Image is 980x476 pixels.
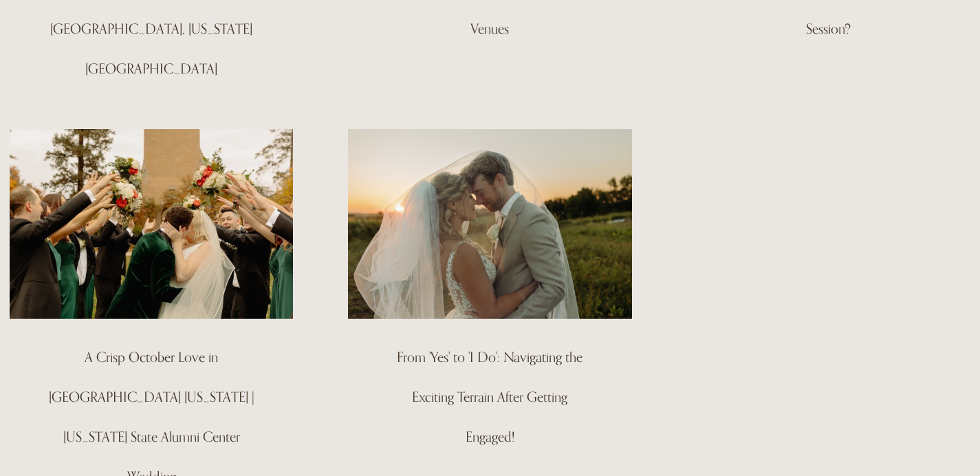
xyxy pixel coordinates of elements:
img: From 'Yes' to 'I Do': Navigating the Exciting Terrain After Getting Engaged! [347,128,633,320]
img: A Crisp October Love in Ames Iowa | Iowa State Alumni Center Wedding [8,128,294,320]
a: From 'Yes' to 'I Do': Navigating the Exciting Terrain After Getting Engaged! [397,349,582,445]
